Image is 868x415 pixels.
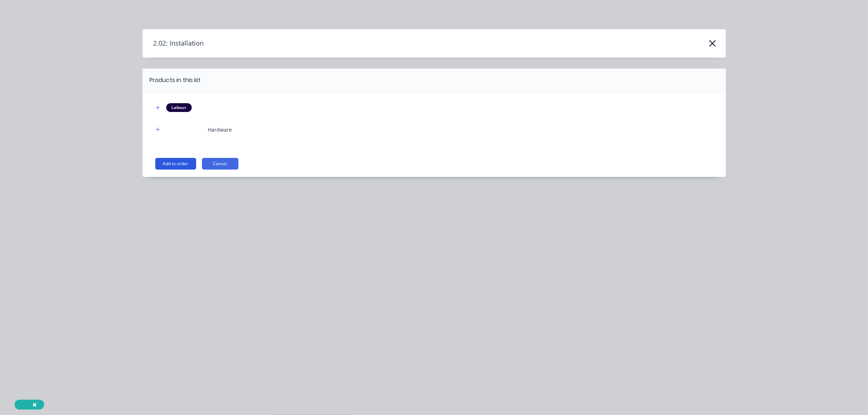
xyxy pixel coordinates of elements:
[166,103,192,112] div: Labour
[150,76,201,85] div: Products in this kit
[208,126,232,133] div: Hardware
[25,396,44,414] button: Close
[202,158,238,170] button: Cancel
[32,399,37,410] span: ×
[143,36,204,50] h4: 2.02: Installation
[155,158,196,170] button: Add to order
